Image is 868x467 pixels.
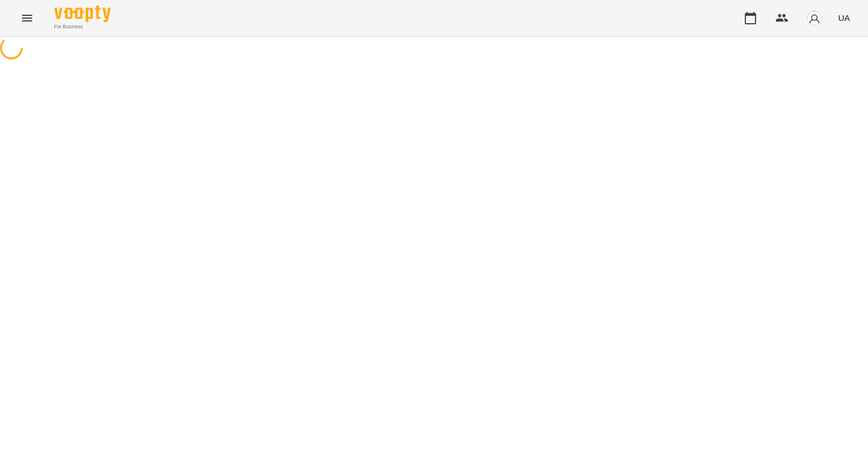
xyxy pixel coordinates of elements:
button: UA [834,7,854,28]
span: For Business [54,23,111,31]
button: Menu [14,5,41,32]
img: avatar_s.png [806,10,822,26]
img: Voopty Logo [54,6,111,22]
span: UA [838,12,850,24]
